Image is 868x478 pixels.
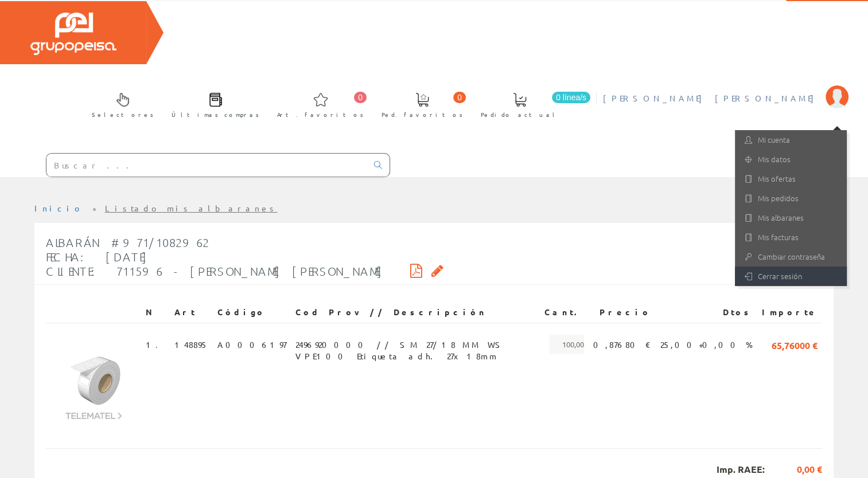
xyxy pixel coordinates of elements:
a: [PERSON_NAME] [PERSON_NAME] [603,83,848,94]
input: Buscar ... [46,154,367,177]
a: Mi cuenta [735,130,847,150]
a: Selectores [80,83,159,125]
th: Cod Prov // Descripción [291,302,540,323]
span: 2496920000 // SM 27/18 MM WS VPE100 Etiqueta adh. 27x18mm [295,335,535,354]
span: 0,00 € [765,463,822,476]
a: Últimas compras [160,83,265,125]
a: Cerrar sesión [735,267,847,286]
span: Art. favoritos [277,109,364,120]
th: Importe [757,302,822,323]
a: Listado mis albaranes [105,203,278,213]
span: Albarán #971/1082962 Fecha: [DATE] Cliente: 711596 - [PERSON_NAME] [PERSON_NAME] [46,236,383,278]
span: 0,87680 € [593,335,651,354]
th: Precio [589,302,656,323]
span: [PERSON_NAME] [PERSON_NAME] [603,92,820,104]
span: Últimas compras [172,109,259,120]
th: Cant. [540,302,589,323]
i: Descargar PDF [410,267,422,275]
span: 100,00 [550,335,584,354]
span: 65,76000 € [772,335,818,354]
span: 0 línea/s [552,92,590,103]
th: N [141,302,170,323]
span: Selectores [92,109,154,120]
span: A0006197 [217,335,286,354]
img: Grupo Peisa [30,13,116,55]
a: Mis pedidos [735,189,847,208]
span: 25,00+0,00 % [660,335,753,354]
img: Foto artículo (150x150) [50,335,137,421]
i: Solicitar por email copia firmada [431,267,443,275]
span: Ped. favoritos [382,109,463,120]
a: Mis ofertas [735,169,847,189]
span: Pedido actual [481,109,559,120]
span: 1 [146,335,165,354]
a: Mis facturas [735,228,847,247]
th: Art [170,302,213,323]
th: Código [213,302,291,323]
span: 0 [354,92,367,103]
a: Inicio [34,203,83,213]
a: Mis datos [735,150,847,169]
span: 148895 [174,335,208,354]
a: Mis albaranes [735,208,847,228]
a: . [155,339,165,350]
th: Dtos [656,302,757,323]
span: 0 [453,92,466,103]
a: Cambiar contraseña [735,247,847,267]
